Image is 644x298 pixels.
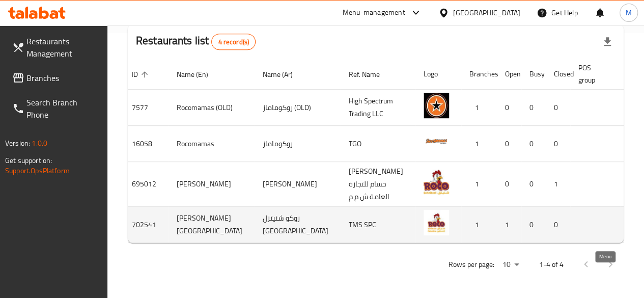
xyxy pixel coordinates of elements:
[169,207,255,243] td: [PERSON_NAME] [GEOGRAPHIC_DATA]
[578,62,608,86] span: POS group
[212,37,255,47] span: 4 record(s)
[424,170,449,195] img: Roco Schnitzel
[169,162,255,207] td: [PERSON_NAME]
[521,207,546,243] td: 0
[5,164,70,177] a: Support.OpsPlatform
[211,34,256,50] div: Total records count
[424,93,449,118] img: Rocomamas (OLD)
[4,29,107,66] a: Restaurants Management
[521,126,546,162] td: 0
[32,137,47,150] span: 1.0.0
[546,126,570,162] td: 0
[349,68,393,80] span: Ref. Name
[341,126,415,162] td: TGO
[255,162,341,207] td: [PERSON_NAME]
[461,126,497,162] td: 1
[461,207,497,243] td: 1
[132,68,151,80] span: ID
[546,207,570,243] td: 0
[497,207,521,243] td: 1
[497,59,521,90] th: Open
[497,90,521,126] td: 0
[341,207,415,243] td: TMS SPC
[341,90,415,126] td: High Spectrum Trading LLC
[539,258,564,271] p: 1-4 of 4
[521,162,546,207] td: 0
[26,35,99,60] span: Restaurants Management
[626,7,632,18] span: M
[461,162,497,207] td: 1
[546,90,570,126] td: 0
[4,90,107,127] a: Search Branch Phone
[498,257,523,273] div: Rows per page:
[255,126,341,162] td: روكوماماز
[521,90,546,126] td: 0
[255,207,341,243] td: روكو شنيتزل [GEOGRAPHIC_DATA]
[461,59,497,90] th: Branches
[5,137,30,150] span: Version:
[453,7,520,18] div: [GEOGRAPHIC_DATA]
[136,33,256,50] h2: Restaurants list
[415,59,461,90] th: Logo
[124,207,169,243] td: 702541
[521,59,546,90] th: Busy
[343,7,405,19] div: Menu-management
[5,154,52,167] span: Get support on:
[546,59,570,90] th: Closed
[124,162,169,207] td: 695012
[546,162,570,207] td: 1
[424,210,449,235] img: Roco Schnitzel Palestine
[461,90,497,126] td: 1
[177,68,221,80] span: Name (En)
[449,258,494,271] p: Rows per page:
[497,126,521,162] td: 0
[263,68,306,80] span: Name (Ar)
[169,90,255,126] td: Rocomamas (OLD)
[124,90,169,126] td: 7577
[124,126,169,162] td: 16058
[26,96,99,121] span: Search Branch Phone
[497,162,521,207] td: 0
[169,126,255,162] td: Rocomamas
[4,66,107,90] a: Branches
[595,30,620,54] div: Export file
[424,129,449,154] img: Rocomamas
[26,72,99,84] span: Branches
[341,162,415,207] td: [PERSON_NAME] حسام للتجارة العامة ش م م
[255,90,341,126] td: روكوماماز (OLD)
